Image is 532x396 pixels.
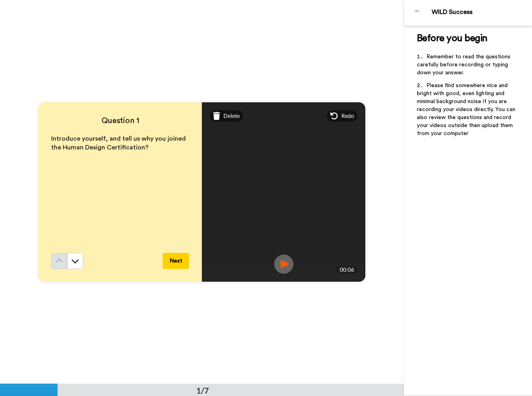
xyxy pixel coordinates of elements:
img: Profile Image [408,3,428,22]
span: Remember to read the questions carefully before recording or typing down your answer. [417,54,512,76]
span: Before you begin [417,34,488,43]
div: 00:06 [337,266,357,274]
div: 1/7 [183,385,222,396]
span: Please find somewhere nice and bright with good, even lighting and minimal background noise if yo... [417,83,517,136]
span: Redo [341,112,354,120]
img: ic_record_play.svg [274,255,293,274]
div: Redo [327,110,357,121]
div: Delete [210,110,243,121]
div: WILD Success [432,8,532,16]
h4: Question 1 [51,115,189,126]
span: Introduce yourself, and tell us why you joined the Human Design Certification? [51,135,187,151]
button: Next [163,253,189,269]
span: Delete [223,112,240,120]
